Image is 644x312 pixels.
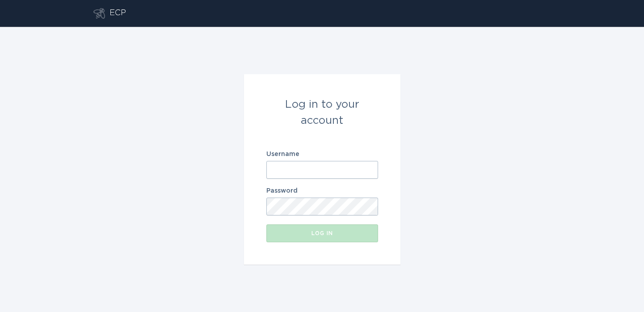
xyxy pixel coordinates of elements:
[271,231,374,236] div: Log in
[266,97,378,129] div: Log in to your account
[109,8,126,19] div: ECP
[93,8,105,19] button: Go to dashboard
[266,188,378,194] label: Password
[266,151,378,157] label: Username
[266,224,378,242] button: Log in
